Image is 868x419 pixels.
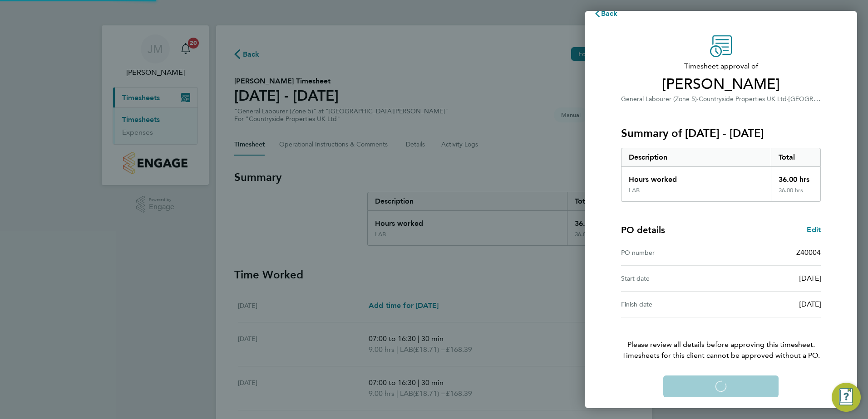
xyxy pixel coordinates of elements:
[771,148,821,166] div: Total
[721,273,821,284] div: [DATE]
[796,248,821,257] span: Z40004
[621,148,771,166] div: Description
[601,9,618,18] span: Back
[621,273,721,284] div: Start date
[771,167,821,187] div: 36.00 hrs
[610,317,832,361] p: Please review all details before approving this timesheet.
[807,225,821,234] span: Edit
[629,187,640,194] div: LAB
[621,61,821,72] span: Timesheet approval of
[621,299,721,310] div: Finish date
[721,299,821,310] div: [DATE]
[621,247,721,258] div: PO number
[621,126,821,141] h3: Summary of [DATE] - [DATE]
[787,95,789,103] span: ·
[621,167,771,187] div: Hours worked
[771,187,821,201] div: 36.00 hrs
[610,350,832,361] span: Timesheets for this client cannot be approved without a PO.
[832,383,861,412] button: Engage Resource Center
[585,5,627,23] button: Back
[807,224,821,235] a: Edit
[621,148,821,202] div: Summary of 25 - 31 Aug 2025
[699,95,787,103] span: Countryside Properties UK Ltd
[621,95,697,103] span: General Labourer (Zone 5)
[621,224,665,236] h4: PO details
[697,95,699,103] span: ·
[621,75,821,93] span: [PERSON_NAME]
